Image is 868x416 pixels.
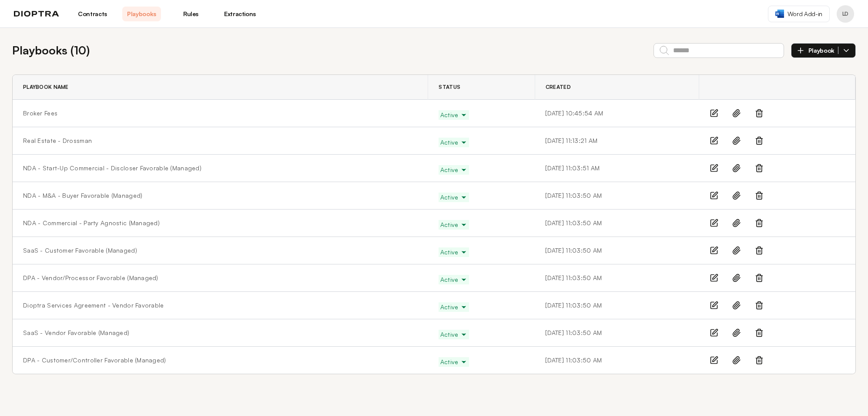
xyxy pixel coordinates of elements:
[546,84,571,91] span: Created
[440,193,467,202] span: Active
[788,10,822,18] span: Word Add-in
[440,248,467,257] span: Active
[171,7,210,21] a: Rules
[12,42,90,59] h2: Playbooks ( 10 )
[439,275,469,284] button: Active
[440,166,467,174] span: Active
[440,138,467,147] span: Active
[23,301,164,310] a: Dioptra Services Agreement - Vendor Favorable
[535,210,699,237] td: [DATE] 11:03:50 AM
[23,274,158,282] a: DPA - Vendor/Processor Favorable (Managed)
[23,164,201,172] a: NDA - Start-Up Commercial - Discloser Favorable (Managed)
[23,136,92,145] a: Real Estate - Drossman
[14,11,59,17] img: logo
[535,319,699,347] td: [DATE] 11:03:50 AM
[808,47,838,54] span: Playbook
[440,220,467,229] span: Active
[23,84,69,91] span: Playbook Name
[440,111,467,119] span: Active
[535,264,699,292] td: [DATE] 11:03:50 AM
[535,237,699,264] td: [DATE] 11:03:50 AM
[23,328,129,337] a: SaaS - Vendor Favorable (Managed)
[535,292,699,319] td: [DATE] 11:03:50 AM
[791,43,856,58] button: Playbook
[221,7,259,21] a: Extractions
[439,330,469,339] button: Active
[23,356,166,365] a: DPA - Customer/Controller Favorable (Managed)
[439,165,469,175] button: Active
[535,182,699,210] td: [DATE] 11:03:50 AM
[837,5,854,23] button: Profile menu
[440,358,467,366] span: Active
[768,6,830,22] a: Word Add-in
[535,127,699,155] td: [DATE] 11:13:21 AM
[23,219,160,227] a: NDA - Commercial - Party Agnostic (Managed)
[440,330,467,339] span: Active
[775,10,784,18] img: word
[23,191,142,200] a: NDA - M&A - Buyer Favorable (Managed)
[535,155,699,182] td: [DATE] 11:03:51 AM
[439,84,460,91] span: Status
[23,109,57,118] a: Broker Fees
[23,246,137,255] a: SaaS - Customer Favorable (Managed)
[439,193,469,202] button: Active
[122,7,161,21] a: Playbooks
[439,247,469,257] button: Active
[535,100,699,127] td: [DATE] 10:45:54 AM
[439,110,469,120] button: Active
[73,7,112,21] a: Contracts
[439,357,469,367] button: Active
[440,275,467,284] span: Active
[439,302,469,312] button: Active
[535,347,699,374] td: [DATE] 11:03:50 AM
[439,138,469,147] button: Active
[440,303,467,311] span: Active
[439,220,469,230] button: Active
